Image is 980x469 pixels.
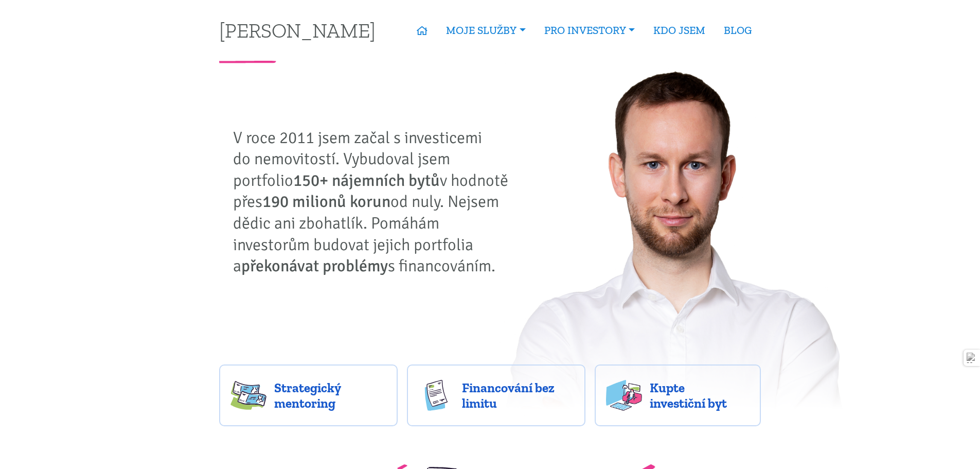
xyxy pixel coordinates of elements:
a: BLOG [715,19,761,42]
span: Kupte investiční byt [650,380,750,411]
img: flats [606,380,642,411]
strong: 190 milionů korun [262,192,390,212]
a: Kupte investiční byt [595,364,761,426]
a: KDO JSEM [644,19,715,42]
img: finance [418,380,454,411]
span: Financování bez limitu [462,380,574,411]
a: MOJE SLUŽBY [437,19,534,42]
a: PRO INVESTORY [535,19,644,42]
img: strategy [230,380,266,411]
strong: 150+ nájemních bytů [293,170,440,190]
strong: překonávat problémy [241,256,388,276]
a: Strategický mentoring [219,364,398,426]
a: Financování bez limitu [407,364,585,426]
a: [PERSON_NAME] [219,20,376,40]
span: Strategický mentoring [274,380,386,411]
p: V roce 2011 jsem začal s investicemi do nemovitostí. Vybudoval jsem portfolio v hodnotě přes od n... [233,127,516,277]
